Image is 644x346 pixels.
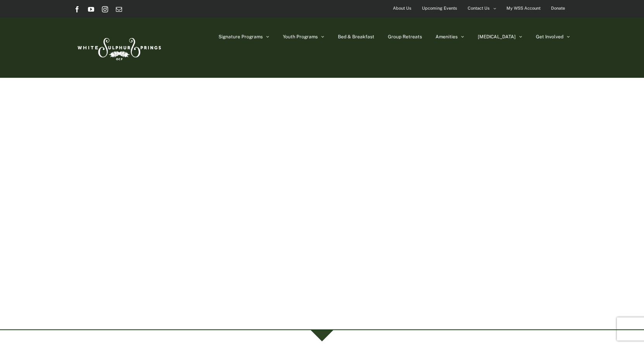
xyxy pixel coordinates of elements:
span: My WSS Account [506,3,541,14]
nav: Main Menu [219,17,570,56]
span: Group Retreats [388,34,422,39]
a: [MEDICAL_DATA] [478,17,522,56]
a: Get Involved [536,17,570,56]
span: Donate [551,3,565,14]
span: Youth Programs [283,34,318,39]
span: About Us [393,3,412,14]
span: Signature Programs [219,34,263,39]
span: Contact Us [468,3,490,14]
span: Upcoming Events [422,3,457,14]
a: Group Retreats [388,17,422,56]
img: White Sulphur Springs Logo [74,29,163,66]
span: Bed & Breakfast [338,34,374,39]
a: Facebook [74,6,80,12]
a: Email [116,6,122,12]
a: Signature Programs [219,17,269,56]
a: YouTube [88,6,94,12]
a: Bed & Breakfast [338,17,374,56]
a: Amenities [436,17,464,56]
a: Youth Programs [283,17,324,56]
span: Amenities [436,34,458,39]
a: Instagram [102,6,108,12]
span: Get Involved [536,34,563,39]
span: [MEDICAL_DATA] [478,34,516,39]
